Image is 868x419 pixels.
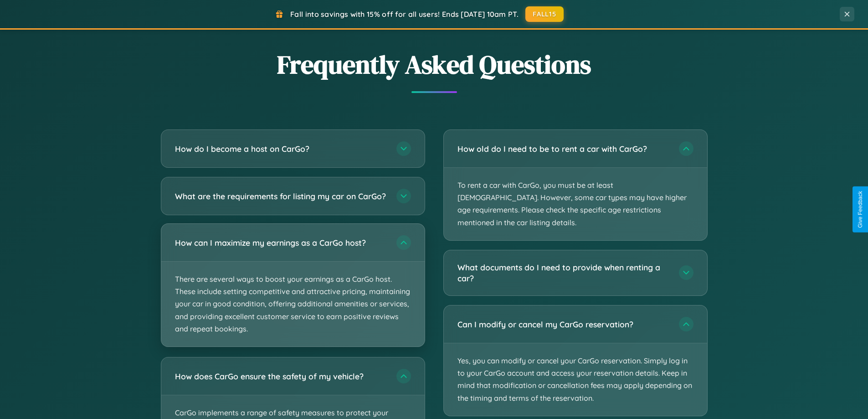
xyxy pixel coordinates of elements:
[290,10,519,19] span: Fall into savings with 15% off for all users! Ends [DATE] 10am PT.
[444,168,707,240] p: To rent a car with CarGo, you must be at least [DEMOGRAPHIC_DATA]. However, some car types may ha...
[444,343,707,416] p: Yes, you can modify or cancel your CarGo reservation. Simply log in to your CarGo account and acc...
[457,143,670,155] h3: How old do I need to be to rent a car with CarGo?
[857,191,863,228] div: Give Feedback
[161,262,425,347] p: There are several ways to boost your earnings as a CarGo host. These include setting competitive ...
[161,47,708,82] h2: Frequently Asked Questions
[175,191,387,202] h3: What are the requirements for listing my car on CarGo?
[175,237,387,248] h3: How can I maximize my earnings as a CarGo host?
[457,262,670,284] h3: What documents do I need to provide when renting a car?
[457,319,670,330] h3: Can I modify or cancel my CarGo reservation?
[175,143,387,155] h3: How do I become a host on CarGo?
[525,6,564,22] button: FALL15
[175,371,387,382] h3: How does CarGo ensure the safety of my vehicle?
